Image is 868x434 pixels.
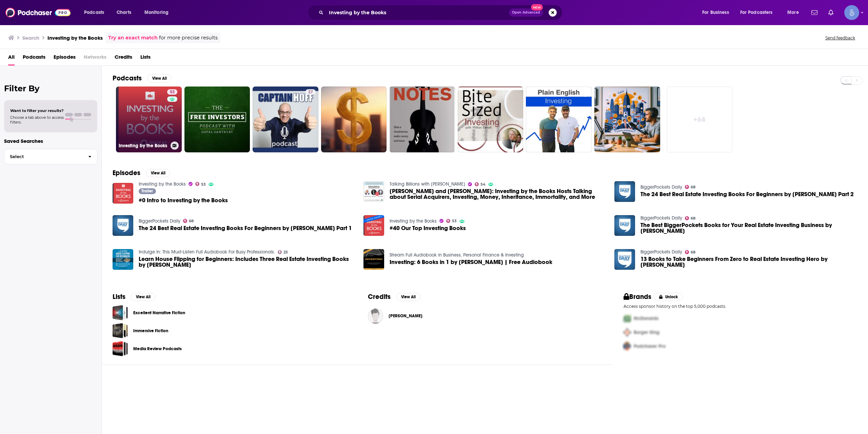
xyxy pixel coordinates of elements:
[146,169,170,177] button: View All
[640,191,854,197] span: The 24 Best Real Estate Investing Books For Beginners by [PERSON_NAME] Part 2
[159,34,218,42] span: for more precise results
[624,304,857,309] p: Access sponsor history on the top 5,000 podcasts.
[640,256,857,268] span: 13 Books to Take Beginners From Zero to Real Estate Investing Hero by [PERSON_NAME]
[787,8,799,17] span: More
[363,215,384,236] img: #40 Our Top Investing Books
[390,225,466,231] a: #40 Our Top Investing Books
[113,249,133,270] img: Learn House Flipping for Beginners: Includes Three Real Estate Investing Books by Jeff Leighton
[390,259,552,265] span: Investing: 6 Books in 1 by [PERSON_NAME] | Free Audiobook
[113,169,140,177] h2: Episodes
[446,219,457,223] a: 53
[139,197,228,203] span: #0 Intro to Investing by the Books
[480,183,486,186] span: 54
[614,215,635,236] img: The Best BiggerPockets Books for Your Real Estate Investing Business by Brandon Turner
[740,8,773,17] span: For Podcasters
[697,7,737,18] button: open menu
[116,87,182,152] a: 53Investing by the Books
[113,293,125,301] h2: Lists
[326,7,509,18] input: Search podcasts, credits, & more...
[634,343,666,349] span: Podchaser Pro
[139,249,275,255] a: Indulge In: This Must-Listen Full Audiobook For Busy Professionals.
[809,7,820,18] a: Show notifications dropdown
[113,341,128,356] a: Media Review Podcasts
[736,7,783,18] button: open menu
[844,5,859,20] span: Logged in as Spiral5-G1
[390,218,437,224] a: Investing by the Books
[278,250,288,254] a: 23
[667,87,733,152] a: +68
[139,256,355,268] span: Learn House Flipping for Beginners: Includes Three Real Estate Investing Books by [PERSON_NAME]
[140,52,151,65] a: Lists
[363,249,384,270] img: Investing: 6 Books in 1 by G. Smith | Free Audiobook
[509,8,543,17] button: Open AdvancedNew
[390,181,465,187] a: Talking Billions with Bogumil Baranowski
[640,184,682,190] a: BiggerPockets Daily
[614,181,635,202] img: The 24 Best Real Estate Investing Books For Beginners by Anna Cottrell Part 2
[117,8,131,17] span: Charts
[167,89,177,95] a: 53
[640,256,857,268] a: 13 Books to Take Beginners From Zero to Real Estate Investing Hero by Connor Anderson
[139,181,186,187] a: Investing by the Books
[144,8,169,17] span: Monitoring
[139,218,180,224] a: BiggerPockets Daily
[390,188,606,200] span: [PERSON_NAME] and [PERSON_NAME]: Investing by the Books Hosts Talking about Serial Acquirers, Inv...
[54,52,76,65] a: Episodes
[189,220,194,223] span: 68
[147,74,172,82] button: View All
[84,8,104,17] span: Podcasts
[305,89,316,95] a: 27
[283,251,288,254] span: 23
[139,225,352,231] span: The 24 Best Real Estate Investing Books For Beginners by [PERSON_NAME] Part 1
[368,293,391,301] h2: Credits
[8,52,15,65] a: All
[112,7,135,18] a: Charts
[368,305,601,327] button: Nick AsherNick Asher
[691,217,695,220] span: 68
[691,251,695,254] span: 68
[640,215,682,221] a: BiggerPockets Daily
[47,35,103,41] h3: Investing by the Books
[389,313,422,319] span: [PERSON_NAME]
[685,185,696,189] a: 68
[452,220,457,223] span: 53
[133,309,185,317] a: Excellent Narrative Fiction
[4,83,97,93] h2: Filter By
[363,181,384,202] a: Eddie Palmgren and Niklas Sävås: Investing by the Books Hosts Talking about Serial Acquirers, Inv...
[685,250,696,254] a: 68
[113,293,155,301] a: ListsView All
[113,215,133,236] a: The 24 Best Real Estate Investing Books For Beginners by Anna Cottrell Part 1
[624,293,652,301] h2: Brands
[140,7,177,18] button: open menu
[113,323,128,338] span: Immersive Fiction
[389,313,422,319] a: Nick Asher
[113,305,128,320] a: Excellent Narrative Fiction
[531,4,543,11] span: New
[183,219,194,223] a: 68
[614,249,635,270] a: 13 Books to Take Beginners From Zero to Real Estate Investing Hero by Connor Anderson
[691,186,695,189] span: 68
[634,316,658,321] span: McDonalds
[823,35,857,41] button: Send feedback
[654,293,683,301] button: Unlock
[253,87,318,152] a: 27
[314,5,569,20] div: Search podcasts, credits, & more...
[22,35,39,41] h3: Search
[113,183,133,204] img: #0 Intro to Investing by the Books
[10,108,64,113] span: Want to filter your results?
[640,222,857,234] a: The Best BiggerPockets Books for Your Real Estate Investing Business by Brandon Turner
[5,6,71,19] a: Podchaser - Follow, Share and Rate Podcasts
[844,5,859,20] img: User Profile
[115,52,132,65] a: Credits
[108,34,158,42] a: Try an exact match
[512,11,540,14] span: Open Advanced
[368,308,383,324] img: Nick Asher
[23,52,45,65] a: Podcasts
